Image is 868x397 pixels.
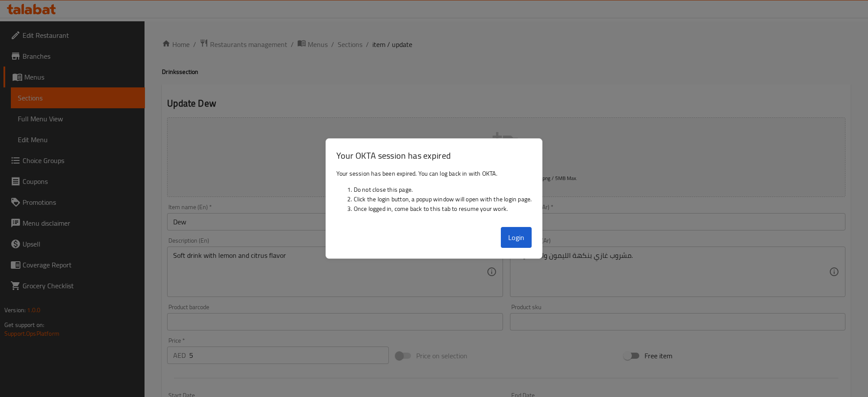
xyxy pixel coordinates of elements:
div: Your session has been expired. You can log back in with OKTA. [326,165,542,224]
li: Click the login button, a popup window will open with the login page. [354,194,532,204]
li: Once logged in, come back to this tab to resume your work. [354,204,532,214]
h3: Your OKTA session has expired [336,149,532,162]
button: Login [501,227,532,248]
li: Do not close this page. [354,185,532,194]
